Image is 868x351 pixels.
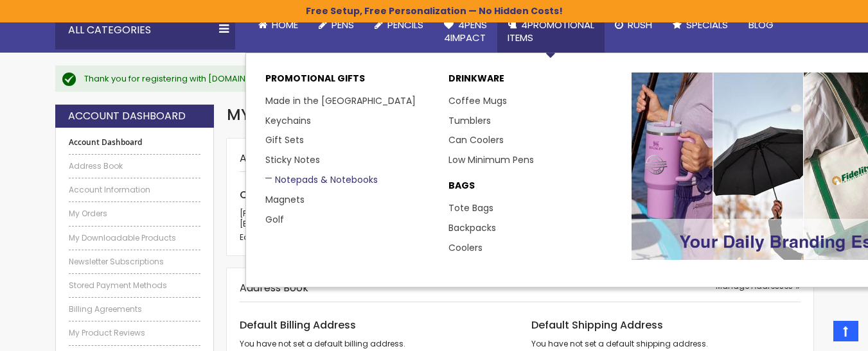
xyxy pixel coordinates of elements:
address: You have not set a default billing address. [240,339,509,349]
span: Pens [332,18,354,31]
a: Tumblers [448,114,491,127]
span: Rush [628,18,652,31]
a: My Product Reviews [69,328,201,338]
a: 4Pens4impact [434,11,497,53]
a: Specials [662,11,738,39]
a: Coffee Mugs [448,94,507,107]
span: 4Pens 4impact [444,18,487,44]
strong: Account Dashboard [68,109,186,123]
a: Notepads & Notebooks [265,173,378,186]
span: Blog [748,18,774,31]
a: Can Coolers [448,133,504,146]
a: Tote Bags [448,201,493,214]
a: Stored Payment Methods [69,280,201,291]
a: DRINKWARE [448,73,619,91]
iframe: Google Customer Reviews [762,316,868,351]
a: Coolers [448,241,483,254]
a: Newsletter Subscriptions [69,257,201,267]
strong: Account Dashboard [69,137,201,148]
a: Pencils [364,11,434,39]
a: Edit [240,232,269,243]
span: Edit [240,232,254,243]
span: Default Billing Address [240,318,356,332]
p: [PERSON_NAME] [EMAIL_ADDRESS][DOMAIN_NAME] [240,209,509,229]
a: Low Minimum Pens [448,153,534,166]
a: Golf [265,213,284,226]
a: Account Information [69,185,201,195]
a: My Orders [69,209,201,219]
a: Gift Sets [265,133,304,146]
span: My Account [227,104,333,125]
a: Home [248,11,308,39]
span: Specials [686,18,728,31]
a: Blog [738,11,784,39]
a: Sticky Notes [265,153,320,166]
a: Rush [605,11,662,39]
a: Keychains [265,114,311,127]
a: My Downloadable Products [69,233,201,243]
a: BAGS [448,180,619,198]
strong: Account Information [240,151,345,166]
a: Billing Agreements [69,304,201,314]
span: Pencils [387,18,423,31]
span: 4PROMOTIONAL ITEMS [508,18,594,44]
span: Home [272,18,298,31]
a: Address Book [69,161,201,171]
strong: Address Book [240,280,308,295]
address: You have not set a default shipping address. [531,339,801,349]
div: All Categories [55,11,235,49]
a: 4PROMOTIONALITEMS [497,11,605,53]
span: Contact Information [240,187,348,202]
a: Pens [308,11,364,39]
a: Made in the [GEOGRAPHIC_DATA] [265,94,416,107]
a: Magnets [265,193,305,206]
span: Default Shipping Address [531,318,663,332]
p: Promotional Gifts [265,73,436,91]
div: Thank you for registering with [DOMAIN_NAME]. [84,73,801,85]
a: Backpacks [448,221,496,234]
